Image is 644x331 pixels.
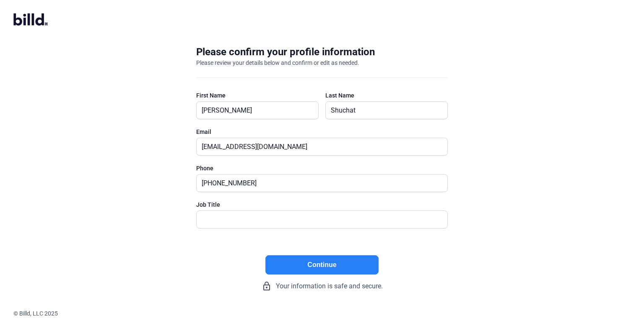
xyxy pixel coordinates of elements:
[196,200,448,209] div: Job Title
[265,255,379,275] button: Continue
[325,91,448,100] div: Last Name
[262,281,272,291] mat-icon: lock_outline
[196,164,448,172] div: Phone
[196,128,448,136] div: Email
[197,174,438,192] input: (XXX) XXX-XXXX
[196,45,375,59] div: Please confirm your profile information
[196,281,448,291] div: Your information is safe and secure.
[196,91,319,100] div: First Name
[13,309,644,318] div: © Billd, LLC 2025
[196,59,359,67] div: Please review your details below and confirm or edit as needed.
